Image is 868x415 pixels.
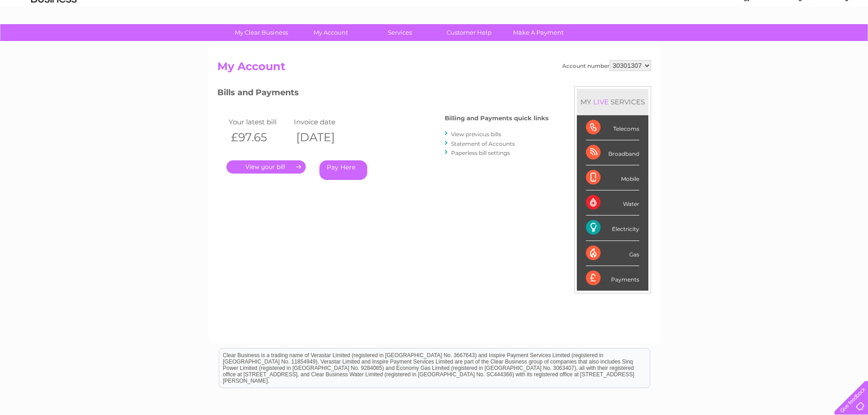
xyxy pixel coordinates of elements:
div: Account number [562,60,651,71]
th: [DATE] [292,128,357,147]
a: Contact [807,39,830,46]
div: Gas [586,241,639,266]
a: Statement of Accounts [451,140,515,147]
div: MY SERVICES [577,89,648,115]
td: Invoice date [292,116,357,128]
a: Customer Help [431,24,507,41]
div: Electricity [586,215,639,241]
a: My Account [293,24,368,41]
div: Clear Business is a trading name of Verastar Limited (registered in [GEOGRAPHIC_DATA] No. 3667643... [219,5,650,44]
a: . [226,160,306,174]
a: Energy [730,39,750,46]
a: Make A Payment [501,24,576,41]
a: Services [362,24,437,41]
a: Log out [838,39,859,46]
h2: My Account [217,60,651,77]
a: Water [708,39,725,46]
a: Paperless bill settings [451,149,510,156]
div: Payments [586,266,639,291]
div: Mobile [586,165,639,190]
a: Pay Here [319,160,367,180]
div: Broadband [586,140,639,165]
a: My Clear Business [224,24,299,41]
a: Telecoms [756,39,783,46]
a: Blog [789,39,802,46]
a: View previous bills [451,131,501,138]
div: Water [586,190,639,215]
div: LIVE [591,97,611,106]
a: 0333 014 3131 [696,5,759,16]
h3: Bills and Payments [217,86,549,102]
td: Your latest bill [226,116,292,128]
img: logo.png [31,24,77,51]
h4: Billing and Payments quick links [445,115,549,122]
th: £97.65 [226,128,292,147]
div: Telecoms [586,115,639,140]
